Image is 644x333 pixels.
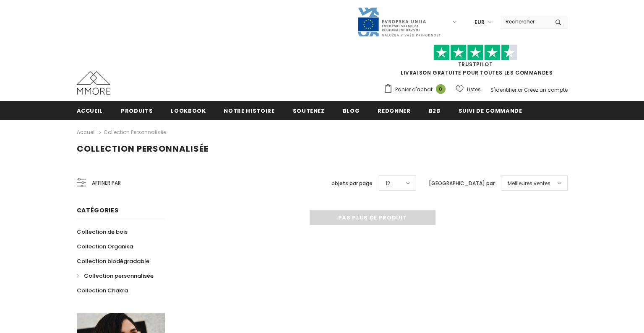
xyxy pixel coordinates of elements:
[508,179,550,188] span: Meilleures ventes
[429,179,495,188] label: [GEOGRAPHIC_DATA] par
[429,107,441,115] span: B2B
[467,85,481,94] span: Listes
[77,268,154,283] a: Collection personnalisée
[383,48,568,76] span: LIVRAISON GRATUITE POUR TOUTES LES COMMANDES
[224,107,274,115] span: Notre histoire
[77,257,149,265] span: Collection biodégradable
[459,107,522,115] span: Suivi de commande
[77,206,119,214] span: Catégories
[77,287,128,294] span: Collection Chakra
[395,85,433,94] span: Panier d'achat
[77,143,209,155] span: Collection personnalisée
[518,86,523,93] span: or
[104,129,166,136] a: Collection personnalisée
[77,127,96,137] a: Accueil
[121,101,153,120] a: Produits
[429,101,441,120] a: B2B
[77,107,103,115] span: Accueil
[456,82,481,97] a: Listes
[436,84,446,94] span: 0
[433,44,517,61] img: Faites confiance aux étoiles pilotes
[171,101,206,120] a: Lookbook
[458,61,493,68] a: TrustPilot
[77,101,103,120] a: Accueil
[77,228,128,236] span: Collection de bois
[343,101,360,120] a: Blog
[378,101,410,120] a: Redonner
[224,101,274,120] a: Notre histoire
[490,86,516,93] a: S'identifier
[77,283,128,298] a: Collection Chakra
[77,71,110,95] img: Cas MMORE
[357,18,441,25] a: Javni Razpis
[77,225,128,239] a: Collection de bois
[84,272,154,280] span: Collection personnalisée
[459,101,522,120] a: Suivi de commande
[293,101,325,120] a: soutenez
[77,239,133,254] a: Collection Organika
[357,7,441,37] img: Javni Razpis
[383,83,450,96] a: Panier d'achat 0
[121,107,153,115] span: Produits
[293,107,325,115] span: soutenez
[331,179,373,188] label: objets par page
[92,178,121,188] span: Affiner par
[343,107,360,115] span: Blog
[77,254,149,268] a: Collection biodégradable
[171,107,206,115] span: Lookbook
[501,15,549,28] input: Search Site
[475,18,485,26] span: EUR
[386,179,390,188] span: 12
[77,243,133,250] span: Collection Organika
[378,107,410,115] span: Redonner
[524,86,568,93] a: Créez un compte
